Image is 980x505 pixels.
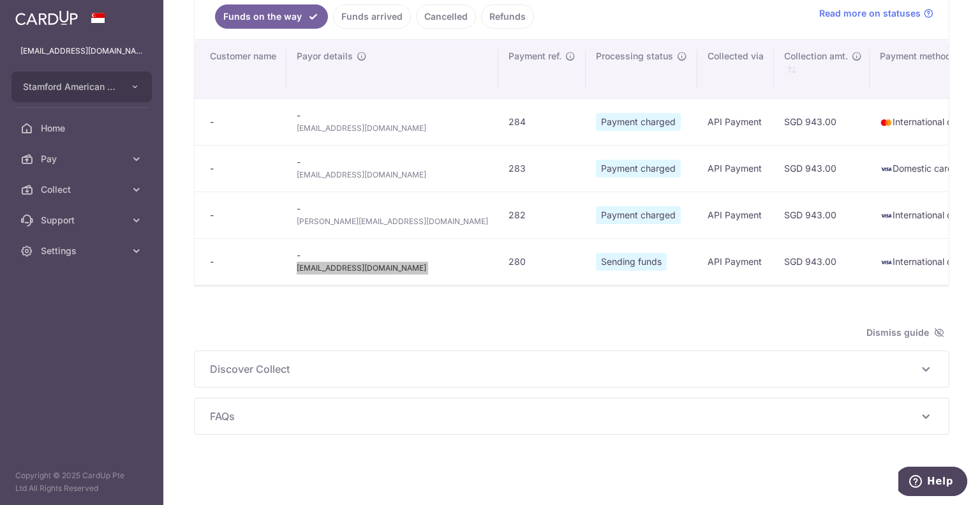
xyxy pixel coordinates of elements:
td: SGD 943.00 [774,98,870,145]
th: Payment ref. [498,40,586,98]
span: Stamford American International School Pte Ltd [23,80,117,93]
span: [PERSON_NAME][EMAIL_ADDRESS][DOMAIN_NAME] [297,215,488,228]
p: Discover Collect [210,361,933,377]
a: Funds arrived [333,4,411,29]
span: Read more on statuses [819,7,921,20]
td: SGD 943.00 [774,145,870,192]
td: 280 [498,238,586,285]
span: [EMAIL_ADDRESS][DOMAIN_NAME] [297,262,488,275]
td: International card [870,238,976,285]
span: FAQs [210,409,918,424]
span: Payor details [297,50,353,63]
span: Payment ref. [509,50,561,63]
a: Funds on the way [215,4,328,29]
th: Processing status [586,40,697,98]
img: CardUp [15,10,78,26]
span: Collect [41,183,125,196]
span: Discover Collect [210,361,918,377]
th: Collected via [697,40,774,98]
th: Customer name [195,40,286,98]
img: visa-sm-192604c4577d2d35970c8ed26b86981c2741ebd56154ab54ad91a526f0f24972.png [880,163,893,176]
button: Stamford American International School Pte Ltd [11,72,152,102]
th: Payor details [286,40,498,98]
td: - [286,192,498,238]
span: Pay [41,153,125,165]
img: visa-sm-192604c4577d2d35970c8ed26b86981c2741ebd56154ab54ad91a526f0f24972.png [880,256,893,269]
span: Dismiss guide [866,325,944,340]
span: Processing status [596,50,673,63]
td: - [286,98,498,145]
td: International card [870,192,976,238]
td: API Payment [697,145,774,192]
span: Collection amt. [784,50,848,63]
td: API Payment [697,238,774,285]
span: Settings [41,245,125,257]
td: SGD 943.00 [774,238,870,285]
td: 284 [498,98,586,145]
td: 283 [498,145,586,192]
td: Domestic card [870,145,976,192]
span: Payment charged [596,206,681,224]
td: 282 [498,192,586,238]
div: - [210,209,276,222]
img: mastercard-sm-87a3fd1e0bddd137fecb07648320f44c262e2538e7db6024463105ddbc961eb2.png [880,116,893,129]
td: SGD 943.00 [774,192,870,238]
div: - [210,162,276,175]
a: Refunds [481,4,534,29]
td: API Payment [697,98,774,145]
span: [EMAIL_ADDRESS][DOMAIN_NAME] [297,122,488,135]
div: - [210,116,276,128]
span: Support [41,214,125,227]
span: Help [29,9,55,20]
p: [EMAIL_ADDRESS][DOMAIN_NAME] [20,45,143,57]
td: API Payment [697,192,774,238]
span: Home [41,122,125,135]
img: visa-sm-192604c4577d2d35970c8ed26b86981c2741ebd56154ab54ad91a526f0f24972.png [880,209,893,222]
p: FAQs [210,409,933,424]
span: Payment charged [596,160,681,177]
td: - [286,238,498,285]
div: - [210,255,276,268]
span: [EMAIL_ADDRESS][DOMAIN_NAME] [297,169,488,181]
a: Cancelled [416,4,476,29]
th: Collection amt. : activate to sort column ascending [774,40,870,98]
span: Sending funds [596,253,667,271]
a: Read more on statuses [819,7,933,20]
td: - [286,145,498,192]
th: Payment method [870,40,976,98]
iframe: Opens a widget where you can find more information [898,467,967,499]
td: International card [870,98,976,145]
span: Payment charged [596,113,681,131]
